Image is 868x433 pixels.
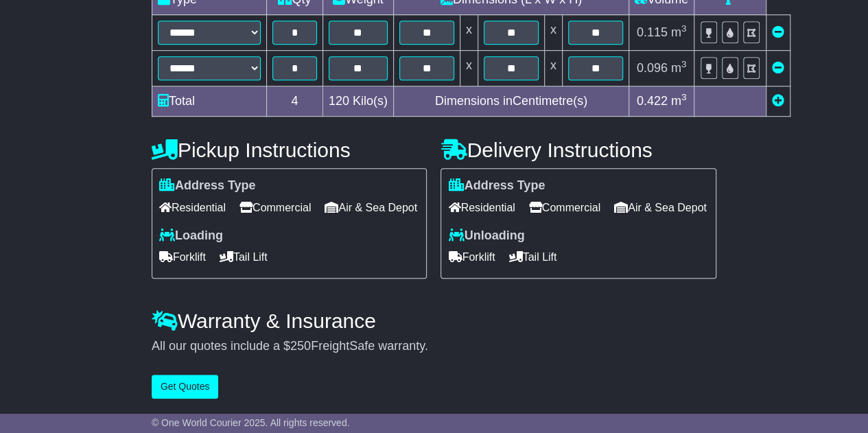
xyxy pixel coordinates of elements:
label: Loading [159,229,223,244]
sup: 3 [681,23,687,34]
span: m [671,61,687,75]
label: Unloading [448,229,524,244]
td: 4 [266,86,322,117]
sup: 3 [681,92,687,102]
span: Residential [448,197,515,218]
a: Add new item [772,94,784,108]
td: Total [152,86,266,117]
td: x [460,51,478,86]
button: Get Quotes [152,375,219,399]
span: Residential [159,197,226,218]
span: Tail Lift [220,246,268,268]
h4: Pickup Instructions [152,139,427,161]
h4: Delivery Instructions [441,139,716,161]
label: Address Type [448,178,545,194]
span: m [671,25,687,39]
span: 0.422 [637,94,668,108]
span: Commercial [239,197,311,218]
span: Air & Sea Depot [614,197,707,218]
span: Forklift [159,246,206,268]
span: Commercial [529,197,600,218]
td: x [544,51,562,86]
td: Kilo(s) [322,86,393,117]
span: 120 [329,94,349,108]
span: © One World Courier 2025. All rights reserved. [152,417,350,428]
sup: 3 [681,59,687,69]
td: Dimensions in Centimetre(s) [393,86,629,117]
td: x [544,15,562,51]
span: 0.115 [637,25,668,39]
a: Remove this item [772,25,784,39]
h4: Warranty & Insurance [152,309,716,332]
a: Remove this item [772,61,784,75]
span: Air & Sea Depot [325,197,417,218]
span: m [671,94,687,108]
span: Forklift [448,246,495,268]
label: Address Type [159,178,256,194]
span: 250 [290,339,311,353]
div: All our quotes include a $ FreightSafe warranty. [152,339,716,354]
span: Tail Lift [508,246,556,268]
span: 0.096 [637,61,668,75]
td: x [460,15,478,51]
